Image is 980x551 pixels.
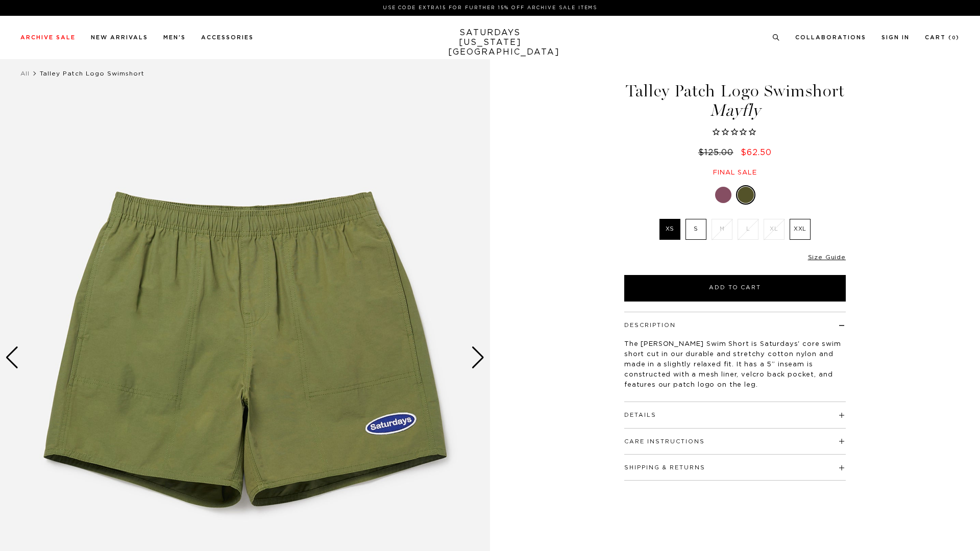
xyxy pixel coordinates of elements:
[624,412,656,418] button: Details
[91,35,148,40] a: New Arrivals
[623,127,847,138] span: Rated 0.0 out of 5 stars 0 reviews
[20,35,76,40] a: Archive Sale
[448,28,532,57] a: SATURDAYS[US_STATE][GEOGRAPHIC_DATA]
[925,35,960,40] a: Cart (0)
[5,346,19,369] div: Previous slide
[24,4,955,12] p: Use Code EXTRA15 for Further 15% Off Archive Sale Items
[20,70,30,77] a: All
[685,219,706,240] label: S
[624,275,846,302] button: Add to Cart
[623,168,847,177] div: Final sale
[624,322,676,328] button: Description
[471,346,485,369] div: Next slide
[40,70,144,77] span: Talley Patch Logo Swimshort
[201,35,254,40] a: Accessories
[163,35,186,40] a: Men's
[659,219,680,240] label: XS
[795,35,866,40] a: Collaborations
[624,465,705,470] button: Shipping & Returns
[623,102,847,119] span: Mayfly
[808,254,846,260] a: Size Guide
[624,339,846,390] p: The [PERSON_NAME] Swim Short is Saturdays' core swim short cut in our durable and stretchy cotton...
[698,148,738,157] del: $125.00
[952,36,956,40] small: 0
[624,439,705,444] button: Care Instructions
[790,219,811,240] label: XXL
[881,35,910,40] a: Sign In
[741,148,772,157] span: $62.50
[623,83,847,119] h1: Talley Patch Logo Swimshort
